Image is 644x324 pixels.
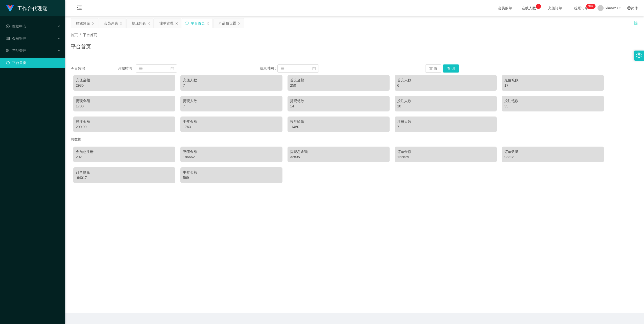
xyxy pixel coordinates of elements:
span: 数据中心 [6,24,26,28]
div: 充值金额 [183,149,280,154]
i: 图标: setting [636,53,642,58]
div: 投注人数 [397,98,494,104]
div: 7 [397,124,494,130]
div: 今日数据 [71,66,118,71]
p: 8 [537,4,539,9]
span: 充值订单 [545,6,565,10]
div: 中奖金额 [183,170,280,175]
i: 图标: calendar [312,67,316,70]
div: 投注笔数 [504,98,601,104]
div: 订单输赢 [76,170,173,175]
div: 会员总注册 [76,149,173,154]
span: 产品管理 [6,49,26,53]
span: 在线人数 [519,6,538,10]
div: 提现总金额 [290,149,387,154]
i: 图标: unlock [633,20,638,25]
div: 2980 [76,83,173,88]
div: 569 [183,175,280,180]
div: 202 [76,154,173,160]
i: 图标: close [175,22,178,25]
div: 1763 [183,124,280,130]
div: 首充金额 [290,78,387,83]
span: 平台首页 [83,33,97,37]
div: 产品预设置 [219,18,236,28]
div: 赠送彩金 [76,18,90,28]
i: 图标: appstore-o [6,49,10,52]
div: 注册人数 [397,119,494,124]
a: 图标: dashboard平台首页 [6,58,61,68]
div: 186662 [183,154,280,160]
span: 开始时间： [118,66,136,70]
sup: 1069 [586,4,595,9]
div: 充值金额 [76,78,173,83]
h1: 工作台代理端 [17,0,47,16]
div: 平台首页 [191,18,205,28]
sup: 8 [536,4,541,9]
img: logo.9652507e.png [6,5,14,12]
i: 图标: table [6,37,10,40]
div: 投注金额 [76,119,173,124]
div: 中奖金额 [183,119,280,124]
div: 投注输赢 [290,119,387,124]
i: 图标: close [147,22,150,25]
div: 93323 [504,154,601,160]
span: / [80,33,81,37]
div: -1460 [290,124,387,130]
div: -64017 [76,175,173,180]
div: 200.00 [76,124,173,130]
i: 图标: sync [185,21,189,25]
div: 订单数量 [504,149,601,154]
i: 图标: close [206,22,209,25]
button: 查 询 [443,64,459,73]
div: 6 [397,83,494,88]
span: 会员管理 [6,36,26,40]
span: 提现订单 [572,6,591,10]
div: 提现人数 [183,98,280,104]
i: 图标: global [627,6,631,10]
div: 提现笔数 [290,98,387,104]
div: 充值人数 [183,78,280,83]
div: 会员列表 [104,18,118,28]
i: 图标: close [120,22,123,25]
div: 14 [290,104,387,109]
div: 注单管理 [159,18,174,28]
div: 32835 [290,154,387,160]
div: 提现列表 [132,18,146,28]
div: 首充人数 [397,78,494,83]
span: 首页 [71,33,78,37]
a: 工作台代理端 [6,6,47,10]
div: 提现金额 [76,98,173,104]
div: 122629 [397,154,494,160]
i: 图标: close [92,22,95,25]
div: 250 [290,83,387,88]
div: 7 [183,104,280,109]
div: 10 [397,104,494,109]
span: 结束时间： [260,66,277,70]
div: 7 [183,83,280,88]
div: 订单金额 [397,149,494,154]
div: 17 [504,83,601,88]
h1: 平台首页 [71,43,91,50]
i: 图标: menu-fold [71,0,88,16]
i: 图标: calendar [171,67,174,70]
div: 总数据 [71,135,638,144]
div: 1730 [76,104,173,109]
div: 35 [504,104,601,109]
button: 重 置 [425,64,441,73]
i: 图标: check-circle-o [6,25,10,28]
div: 充值笔数 [504,78,601,83]
i: 图标: close [238,22,241,25]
